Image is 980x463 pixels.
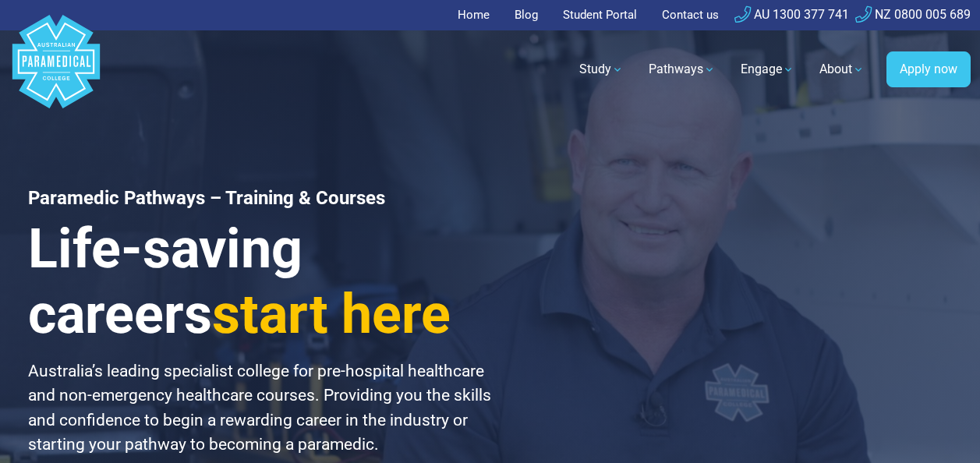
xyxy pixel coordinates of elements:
a: Study [570,48,633,91]
a: AU 1300 377 741 [734,7,849,22]
a: Apply now [886,51,971,87]
a: Australian Paramedical College [9,30,103,109]
a: NZ 0800 005 689 [855,7,971,22]
h3: Life-saving careers [28,216,509,347]
p: Australia’s leading specialist college for pre-hospital healthcare and non-emergency healthcare c... [28,359,509,458]
a: About [810,48,874,91]
h1: Paramedic Pathways – Training & Courses [28,187,509,210]
span: start here [212,282,451,346]
a: Engage [731,48,804,91]
a: Pathways [639,48,725,91]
